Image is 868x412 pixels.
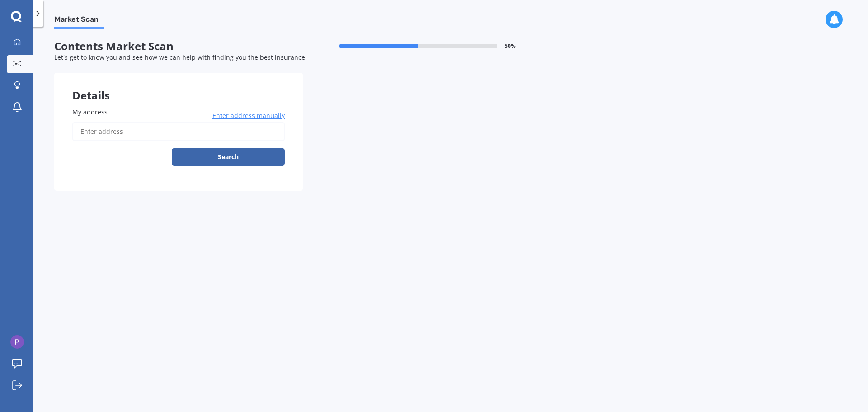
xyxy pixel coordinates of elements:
[54,40,303,53] span: Contents Market Scan
[54,73,303,100] div: Details
[54,53,305,62] span: Let's get to know you and see how we can help with finding you the best insurance
[505,43,516,49] span: 50 %
[212,111,285,120] span: Enter address manually
[54,15,104,27] span: Market Scan
[10,335,24,349] img: ACg8ocLxpTF3NuJ1FRdWaj7w8xSv8nSF9r9BXbU_NqYnozPDRfERzA=s96-c
[72,122,285,141] input: Enter address
[172,148,285,166] button: Search
[72,108,108,116] span: My address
